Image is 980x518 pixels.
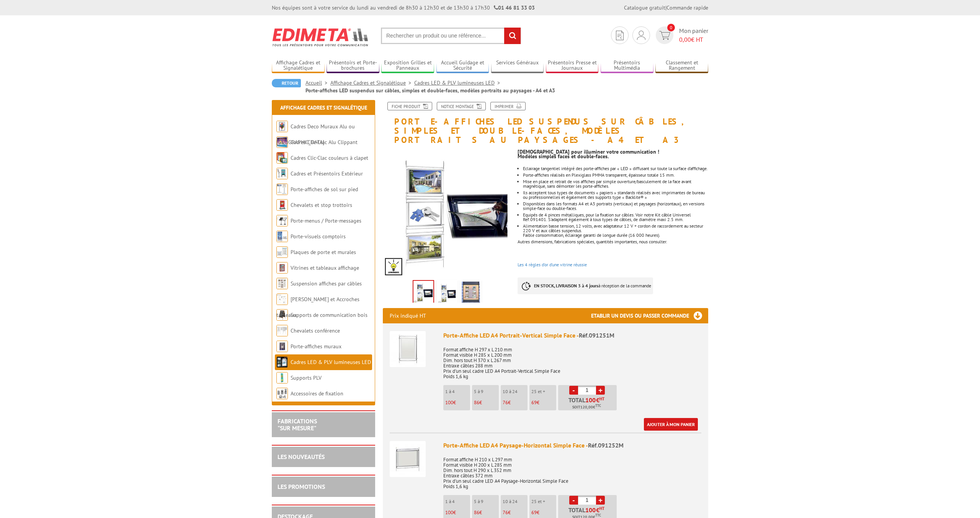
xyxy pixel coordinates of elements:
p: 25 et + [531,499,556,504]
img: Vitrines et tableaux affichage [276,262,288,274]
p: 1 à 4 [445,389,470,394]
span: 69 [531,399,537,406]
a: Chevalets conférence [291,327,340,334]
a: Porte-affiches muraux [291,343,341,350]
span: Réf.091251M [579,331,614,339]
span: 76 [503,399,508,406]
img: Accessoires de fixation [276,388,288,399]
span: Soit € [572,404,601,410]
a: Fiche produit [387,102,432,110]
li: Alimentation basse tension, 12 volts, avec adaptateur 12 V + cordon de raccordement au secteur 22... [523,224,708,238]
img: Cadres LED & PLV lumineuses LED [276,356,288,368]
a: FABRICATIONS"Sur Mesure" [278,417,317,432]
p: € [445,400,470,405]
h1: Porte-affiches LED suspendus sur câbles, simples et double-faces, modèles portraits au paysages -... [377,102,714,145]
span: 100 [585,507,596,513]
a: Accueil Guidage et Sécurité [436,59,489,72]
span: 100 [445,399,453,406]
img: devis rapide [616,31,624,40]
div: Porte-Affiche LED A4 Portrait-Vertical Simple Face - [443,331,701,340]
a: Accueil [305,79,330,86]
a: Imprimer [490,102,526,110]
p: 5 à 9 [474,389,499,394]
img: affichage_lumineux_091251m.jpg [383,149,512,278]
span: € [596,397,599,403]
sup: HT [599,506,604,511]
a: Supports PLV [291,374,322,381]
a: Affichage Cadres et Signalétique [330,79,414,86]
a: - [569,386,578,395]
a: Catalogue gratuit [624,4,665,11]
p: 10 à 24 [503,389,528,394]
a: LES PROMOTIONS [278,483,325,490]
span: 69 [531,509,537,516]
a: Retour [272,79,301,87]
div: | [624,4,708,11]
a: Notice Montage [437,102,486,110]
img: Porte-Affiche LED A4 Portrait-Vertical Simple Face [390,331,426,367]
a: Exposition Grilles et Panneaux [381,59,434,72]
p: € [503,510,528,515]
a: Accessoires de fixation [291,390,343,397]
img: Chevalets conférence [276,325,288,336]
p: [DEMOGRAPHIC_DATA] pour illuminer votre communication ! [518,149,708,154]
img: devis rapide [659,31,670,40]
a: Plaques de porte et murales [291,249,356,256]
li: Porte-affiches réalisés en Plexiglass PMMA transparent, épaisseur totale 15 mm. [523,173,708,177]
a: Vitrines et tableaux affichage [291,264,359,271]
img: 091251m_porte_affiche_led.jpg [462,282,480,305]
p: € [474,400,499,405]
a: + [596,386,605,395]
img: Edimeta [272,23,369,51]
span: 0 [667,24,675,31]
img: Cadres Deco Muraux Alu ou Bois [276,121,288,132]
sup: TTC [595,403,601,408]
span: 100 [585,397,596,403]
img: Cadres et Présentoirs Extérieur [276,168,288,179]
span: 86 [474,399,479,406]
span: Mon panier [679,26,708,44]
p: 25 et + [531,389,556,394]
a: Présentoirs Multimédia [601,59,653,72]
a: [PERSON_NAME] et Accroches tableaux [276,296,359,318]
strong: EN STOCK, LIVRAISON 3 à 4 jours [534,283,598,289]
p: Total [560,397,617,410]
img: Supports PLV [276,372,288,384]
span: 86 [474,509,479,516]
a: Services Généraux [491,59,544,72]
input: Rechercher un produit ou une référence... [381,28,521,44]
img: Cimaises et Accroches tableaux [276,293,288,305]
a: Cadres LED & PLV lumineuses LED [291,359,371,366]
a: + [596,496,605,505]
a: Supports de communication bois [291,311,367,318]
sup: TTC [595,513,601,517]
div: Porte-Affiche LED A4 Paysage-Horizontal Simple Face - [443,441,701,450]
li: Porte-affiches LED suspendus sur câbles, simples et double-faces, modèles portraits au paysages -... [305,87,555,94]
img: affichage_lumineux_091251m.jpg [413,281,433,305]
a: - [569,496,578,505]
span: € [596,507,599,513]
p: € [531,400,556,405]
a: Commande rapide [666,4,708,11]
a: Chevalets et stop trottoirs [291,202,352,208]
a: Porte-visuels comptoirs [291,233,346,240]
img: Chevalets et stop trottoirs [276,199,288,211]
strong: 01 46 81 33 03 [494,4,535,11]
span: 100 [445,509,453,516]
p: € [531,510,556,515]
a: Cadres et Présentoirs Extérieur [291,170,363,177]
a: Porte-menus / Porte-messages [291,217,361,224]
a: Affichage Cadres et Signalétique [280,104,367,111]
img: Porte-affiches de sol sur pied [276,184,288,195]
li: Disponibles dans les formats A4 et A3 portraits (verticaux) et paysages (horizontaux), en version... [523,202,708,211]
a: Présentoirs et Porte-brochures [327,59,379,72]
a: Cadres Clic-Clac Alu Clippant [291,139,358,146]
img: Porte-affiches muraux [276,341,288,352]
a: Cadres LED & PLV lumineuses LED [414,79,503,86]
p: Modèles simples faces et double-faces. [518,154,708,159]
p: Equipés de 4 pinces métalliques, pour la fixation sur câbles. Voir notre Kit câble Universel Ref.... [523,213,708,222]
img: affichage_lumineux_091251m.gif [438,282,456,305]
a: Présentoirs Presse et Journaux [546,59,599,72]
div: Nos équipes sont à votre service du lundi au vendredi de 8h30 à 12h30 et de 13h30 à 17h30 [272,4,535,11]
a: Les 4 règles d’or d’une vitrine réussie [518,262,587,267]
